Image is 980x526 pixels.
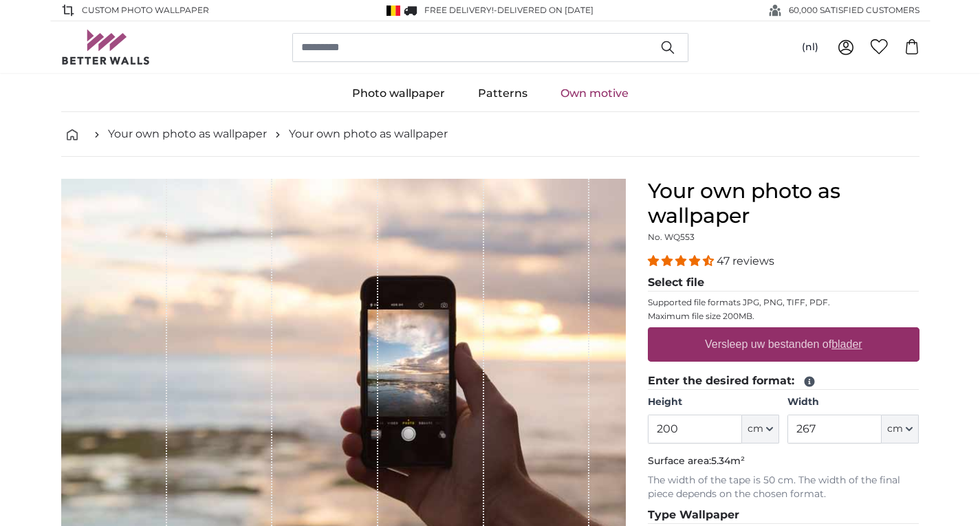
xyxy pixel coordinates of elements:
[802,41,818,53] font: (nl)
[648,454,711,467] font: Surface area:
[787,395,819,408] font: Width
[648,276,704,289] font: Select file
[560,87,629,100] font: Own motive
[289,126,448,142] a: Your own photo as wallpaper
[61,112,919,157] nav: breadcrumbs
[386,6,400,16] img: Belgium
[108,126,267,142] a: Your own photo as wallpaper
[461,76,544,111] a: Patterns
[648,395,682,408] font: Height
[648,474,900,500] font: The width of the tape is 50 cm. The width of the final piece depends on the chosen format.
[352,87,445,100] font: Photo wallpaper
[478,87,527,100] font: Patterns
[648,374,794,387] font: Enter the desired format:
[648,178,840,228] font: Your own photo as wallpaper
[494,5,497,15] font: -
[61,30,151,65] img: Betterwalls
[82,5,209,15] font: CUSTOM PHOTO WALLPAPER
[289,127,448,140] font: Your own photo as wallpaper
[648,311,754,321] font: Maximum file size 200MB.
[791,35,829,60] button: (nl)
[717,254,774,267] font: 47 reviews
[789,5,919,15] font: 60,000 SATISFIED CUSTOMERS
[336,76,461,111] a: Photo wallpaper
[648,232,695,242] font: No. WQ553
[648,254,717,267] span: 4.38 stars
[648,297,830,307] font: Supported file formats JPG, PNG, TIFF, PDF.
[497,5,594,15] font: Delivered on [DATE]
[887,422,903,435] font: cm
[748,422,763,435] font: cm
[424,5,494,15] font: FREE delivery!
[108,127,267,140] font: Your own photo as wallpaper
[544,76,645,111] a: Own motive
[711,454,745,467] font: 5.34m²
[648,508,739,521] font: Type Wallpaper
[742,415,779,443] button: cm
[882,415,919,443] button: cm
